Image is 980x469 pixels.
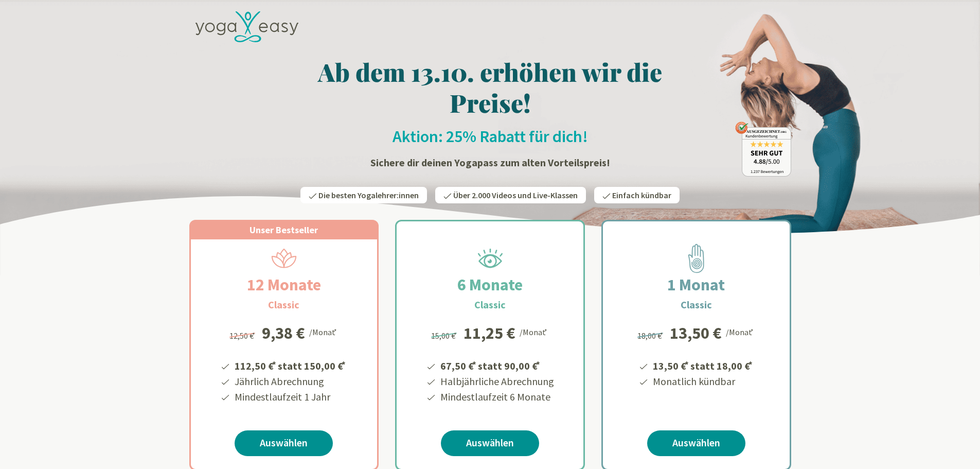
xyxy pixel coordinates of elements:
a: Auswählen [441,430,539,456]
li: Monatlich kündbar [651,374,754,389]
img: ausgezeichnet_badge.png [735,121,791,177]
h2: 6 Monate [433,272,547,297]
span: 18,00 € [637,331,665,341]
li: 67,50 € statt 90,00 € [439,356,554,374]
span: Über 2.000 Videos und Live-Klassen [453,190,578,200]
h2: 12 Monate [222,272,346,297]
h3: Classic [268,297,299,312]
div: /Monat [726,325,755,338]
li: 13,50 € statt 18,00 € [651,356,754,374]
h2: Aktion: 25% Rabatt für dich! [189,126,791,147]
div: 11,25 € [464,325,515,341]
li: Mindestlaufzeit 6 Monate [439,389,554,405]
strong: Sichere dir deinen Yogapass zum alten Vorteilspreis! [370,156,610,169]
div: 9,38 € [262,325,305,341]
a: Auswählen [647,430,745,456]
span: 12,50 € [229,331,257,341]
li: Halbjährliche Abrechnung [439,374,554,389]
h3: Classic [474,297,506,312]
h2: 1 Monat [643,272,750,297]
a: Auswählen [235,430,333,456]
div: /Monat [309,325,338,338]
span: Die besten Yogalehrer:innen [318,190,419,200]
div: /Monat [520,325,549,338]
li: Jährlich Abrechnung [233,374,347,389]
h1: Ab dem 13.10. erhöhen wir die Preise! [189,56,791,118]
span: Unser Bestseller [250,224,318,236]
li: Mindestlaufzeit 1 Jahr [233,389,347,405]
div: 13,50 € [670,325,722,341]
h3: Classic [681,297,712,312]
li: 112,50 € statt 150,00 € [233,356,347,374]
span: Einfach kündbar [612,190,671,200]
span: 15,00 € [431,331,458,341]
